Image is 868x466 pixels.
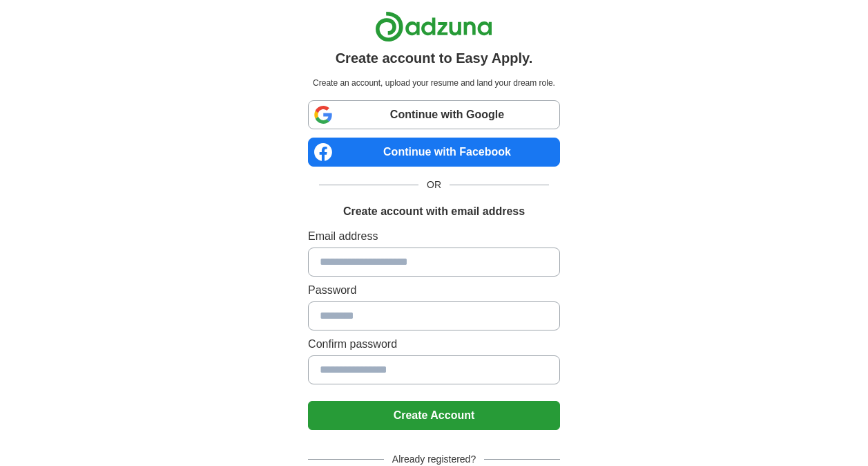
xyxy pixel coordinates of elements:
label: Password [308,282,560,299]
a: Continue with Google [308,100,560,129]
a: Continue with Facebook [308,138,560,167]
h1: Create account to Easy Apply. [336,48,533,68]
button: Create Account [308,401,560,430]
h1: Create account with email address [343,203,525,220]
img: Adzuna logo [375,11,492,42]
span: OR [418,178,450,192]
p: Create an account, upload your resume and land your dream role. [311,77,557,89]
label: Confirm password [308,336,560,353]
label: Email address [308,228,560,245]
